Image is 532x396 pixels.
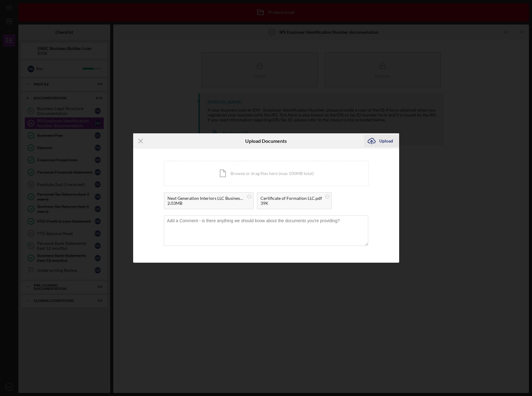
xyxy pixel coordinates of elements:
div: Certificate of Formation LLC.pdf [260,196,322,201]
div: Next Generation Interiors LLC Business Certificate.pdf [167,196,244,201]
div: Upload [379,135,393,147]
div: 39K [260,201,322,206]
div: 2.03MB [167,201,244,206]
button: Upload [364,135,399,147]
h6: Upload Documents [245,138,287,144]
